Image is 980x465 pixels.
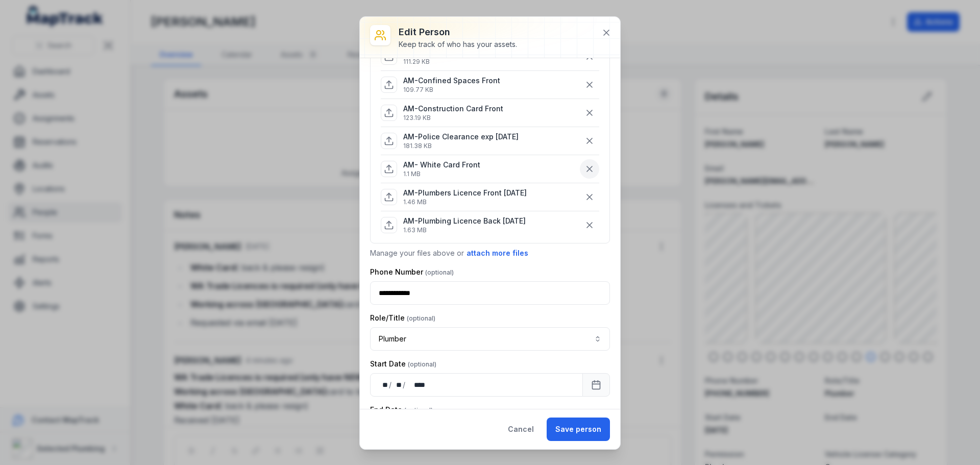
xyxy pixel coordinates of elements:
div: Keep track of who has your assets. [399,39,517,50]
div: day, [379,380,389,390]
p: 1.46 MB [403,198,527,206]
p: 1.1 MB [403,170,480,178]
button: Calendar [582,373,610,397]
div: / [389,380,393,390]
button: Plumber [370,327,610,351]
p: AM-Plumbing Licence Back [DATE] [403,216,526,226]
p: 1.63 MB [403,226,526,234]
p: AM-Plumbers Licence Front [DATE] [403,188,527,198]
p: AM-Police Clearance exp [DATE] [403,132,519,142]
label: Role/Title [370,313,435,323]
button: Cancel [499,418,543,441]
p: AM- White Card Front [403,160,480,170]
p: AM-Confined Spaces Front [403,76,500,86]
p: 111.29 KB [403,58,501,66]
label: Start Date [370,359,436,369]
div: / [403,380,406,390]
p: AM-Construction Card Front [403,104,503,114]
p: 181.38 KB [403,142,519,150]
button: attach more files [466,248,529,259]
label: End Date [370,405,433,415]
button: Save person [547,418,610,441]
div: year, [406,380,426,390]
div: month, [393,380,403,390]
p: Manage your files above or [370,248,610,259]
label: Phone Number [370,267,454,277]
p: 109.77 KB [403,86,500,94]
h3: Edit person [399,25,517,39]
p: 123.19 KB [403,114,503,122]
